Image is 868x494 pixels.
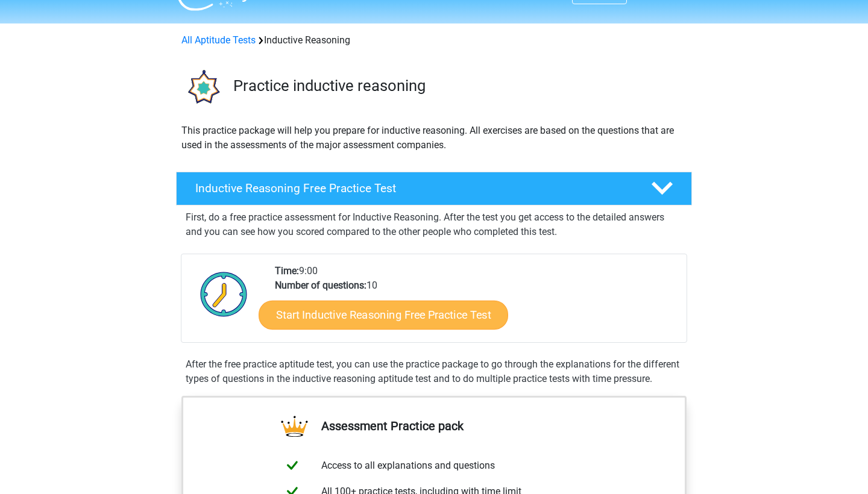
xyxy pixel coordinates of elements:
h4: Inductive Reasoning Free Practice Test [195,181,632,195]
h3: Practice inductive reasoning [233,77,682,95]
div: After the free practice aptitude test, you can use the practice package to go through the explana... [181,357,687,386]
a: Start Inductive Reasoning Free Practice Test [259,300,508,329]
p: First, do a free practice assessment for Inductive Reasoning. After the test you get access to th... [186,210,682,239]
b: Time: [275,265,299,277]
div: 9:00 10 [266,264,686,342]
p: This practice package will help you prepare for inductive reasoning. All exercises are based on t... [181,123,687,152]
img: inductive reasoning [177,62,228,113]
div: Inductive Reasoning [177,33,691,48]
a: All Aptitude Tests [181,34,256,46]
b: Number of questions: [275,280,366,291]
img: Clock [193,264,254,324]
a: Inductive Reasoning Free Practice Test [171,172,697,205]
